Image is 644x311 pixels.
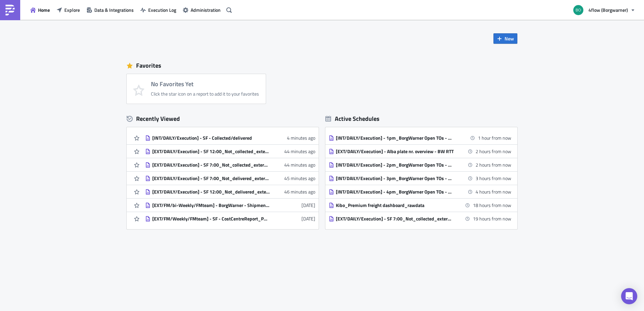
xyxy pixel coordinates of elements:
[152,148,270,154] div: [EXT/DAILY/Execution] - SF 12:00_Not_collected_external sending to carrier
[145,131,315,144] a: [INT/DAILY/Execution] - SF - Collected/delivered4 minutes ago
[64,6,80,13] span: Explore
[336,175,454,181] div: [INT/DAILY/Execution] - 3pm_BorgWarner Open TOs - 2 days check
[94,6,134,13] span: Data & Integrations
[53,5,83,15] button: Explore
[478,134,511,141] time: 2025-10-06 13:30
[476,175,511,182] time: 2025-10-06 15:30
[152,175,270,181] div: [EXT/DAILY/Execution] - SF 7:00_Not_delivered_external sending to carrier
[476,188,511,195] time: 2025-10-06 16:30
[336,202,454,208] div: Kibo_Premium freight dashboard_rawdata
[336,216,454,222] div: [EXT/DAILY/Execution] - SF 7:00_Not_collected_external sending to carrier
[476,161,511,168] time: 2025-10-06 14:30
[336,135,454,141] div: [INT/DAILY/Execution] - 1pm_BorgWarner Open TOs - 2 days check
[329,185,511,198] a: [INT/DAILY/Execution] - 4pm_BorgWarner Open TOs - 2 days check4 hours from now
[301,215,315,222] time: 2025-09-23T13:23:07Z
[145,199,315,212] a: [EXT/FM/bi-Weekly/FMteam] - BorgWarner - Shipments with no billing run[DATE]
[152,135,270,141] div: [INT/DAILY/Execution] - SF - Collected/delivered
[151,81,259,88] h4: No Favorites Yet
[336,162,454,168] div: [INT/DAILY/Execution] - 2pm_BorgWarner Open TOs - 2 days check
[145,172,315,185] a: [EXT/DAILY/Execution] - SF 7:00_Not_delivered_external sending to carrier45 minutes ago
[476,148,511,155] time: 2025-10-06 14:00
[137,5,180,15] button: Execution Log
[284,188,315,195] time: 2025-10-06T09:13:47Z
[284,161,315,168] time: 2025-10-06T09:15:43Z
[473,215,511,222] time: 2025-10-07 07:00
[191,6,221,13] span: Administration
[152,216,270,222] div: [EXT/FM/Weekly/FMteam] - SF - CostCentreReport_PBLO
[127,61,517,71] div: Favorites
[301,202,315,209] time: 2025-10-02T09:11:59Z
[329,212,511,225] a: [EXT/DAILY/Execution] - SF 7:00_Not_collected_external sending to carrier19 hours from now
[336,148,454,154] div: [EXT/DAILY/Execution] - Alba plate nr. overview - BW RTT
[473,202,511,209] time: 2025-10-07 06:00
[145,145,315,158] a: [EXT/DAILY/Execution] - SF 12:00_Not_collected_external sending to carrier44 minutes ago
[329,145,511,158] a: [EXT/DAILY/Execution] - Alba plate nr. overview - BW RTT2 hours from now
[148,6,176,13] span: Execution Log
[621,288,637,304] div: Open Intercom Messenger
[152,162,270,168] div: [EXT/DAILY/Execution] - SF 7:00_Not_collected_external sending to carrier
[505,35,514,42] span: New
[329,158,511,171] a: [INT/DAILY/Execution] - 2pm_BorgWarner Open TOs - 2 days check2 hours from now
[588,6,628,13] span: 4flow (Borgwarner)
[329,131,511,144] a: [INT/DAILY/Execution] - 1pm_BorgWarner Open TOs - 2 days check1 hour from now
[145,185,315,198] a: [EXT/DAILY/Execution] - SF 12:00_Not_delivered_external sending to carrier46 minutes ago
[569,3,639,18] button: 4flow (Borgwarner)
[27,5,53,15] button: Home
[284,148,315,155] time: 2025-10-06T09:16:04Z
[325,115,380,123] div: Active Schedules
[180,5,224,15] button: Administration
[329,199,511,212] a: Kibo_Premium freight dashboard_rawdata18 hours from now
[287,134,315,141] time: 2025-10-06T09:55:41Z
[152,189,270,195] div: [EXT/DAILY/Execution] - SF 12:00_Not_delivered_external sending to carrier
[145,158,315,171] a: [EXT/DAILY/Execution] - SF 7:00_Not_collected_external sending to carrier44 minutes ago
[336,189,454,195] div: [INT/DAILY/Execution] - 4pm_BorgWarner Open TOs - 2 days check
[127,114,319,124] div: Recently Viewed
[573,4,584,16] img: Avatar
[151,91,259,97] div: Click the star icon on a report to add it to your favorites
[493,33,517,44] button: New
[83,5,137,15] button: Data & Integrations
[284,175,315,182] time: 2025-10-06T09:15:18Z
[329,172,511,185] a: [INT/DAILY/Execution] - 3pm_BorgWarner Open TOs - 2 days check3 hours from now
[152,202,270,208] div: [EXT/FM/bi-Weekly/FMteam] - BorgWarner - Shipments with no billing run
[38,6,50,13] span: Home
[5,5,15,15] img: PushMetrics
[145,212,315,225] a: [EXT/FM/Weekly/FMteam] - SF - CostCentreReport_PBLO[DATE]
